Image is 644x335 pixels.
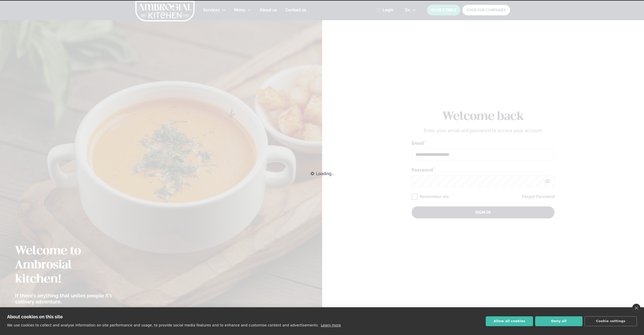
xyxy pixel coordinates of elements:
[7,323,319,327] p: We use cookies to collect and analyse information on site performance and usage, to provide socia...
[316,168,334,179] span: Loading...
[321,323,341,327] a: Learn more
[7,314,63,319] strong: About cookies on this site
[535,316,582,326] button: Deny all
[486,316,533,326] button: Allow all cookies
[632,304,640,312] a: close
[585,316,637,326] button: Cookie settings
